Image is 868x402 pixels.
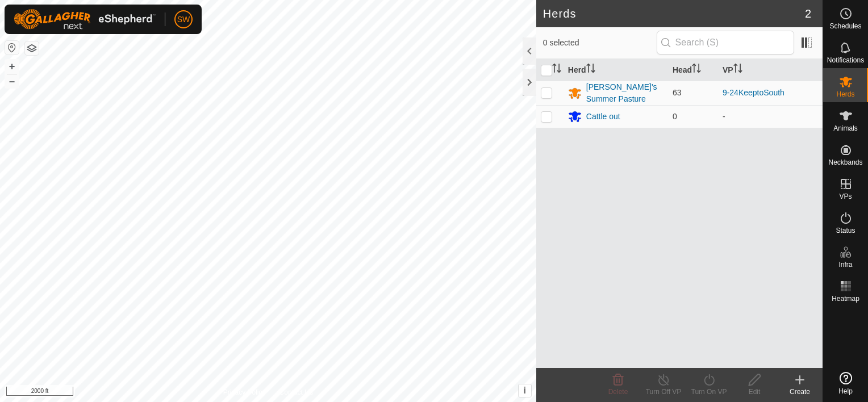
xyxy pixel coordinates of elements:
div: Turn Off VP [641,387,686,397]
button: – [5,74,19,88]
th: Herd [564,59,668,81]
span: VPs [839,193,852,200]
span: SW [177,14,190,26]
p-sorticon: Activate to sort [733,65,742,74]
span: Heatmap [832,295,859,302]
span: Animals [833,125,858,132]
span: 0 [673,112,677,121]
div: Create [777,387,823,397]
span: Delete [608,388,628,396]
div: Cattle out [586,111,620,123]
a: Contact Us [279,387,313,397]
a: 9-24KeeptoSouth [723,88,784,97]
span: i [524,386,526,395]
div: Edit [732,387,777,397]
img: Gallagher Logo [14,9,156,30]
th: Head [668,59,718,81]
span: Status [836,227,855,234]
button: + [5,60,19,73]
th: VP [718,59,823,81]
p-sorticon: Activate to sort [692,65,701,74]
span: 2 [805,5,811,22]
button: i [519,384,531,397]
span: Notifications [827,57,864,64]
h2: Herds [543,7,805,20]
a: Privacy Policy [223,387,266,397]
div: [PERSON_NAME]'s Summer Pasture [586,81,663,105]
span: Help [838,388,853,395]
div: Turn On VP [686,387,732,397]
p-sorticon: Activate to sort [552,65,561,74]
p-sorticon: Activate to sort [586,65,595,74]
button: Reset Map [5,41,19,55]
button: Map Layers [25,41,39,55]
span: 0 selected [543,37,657,49]
span: Neckbands [828,159,862,166]
span: Infra [838,261,852,268]
a: Help [823,367,868,399]
span: Herds [836,91,854,98]
span: 63 [673,88,682,97]
span: Schedules [829,23,861,30]
input: Search (S) [657,31,794,55]
td: - [718,105,823,128]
